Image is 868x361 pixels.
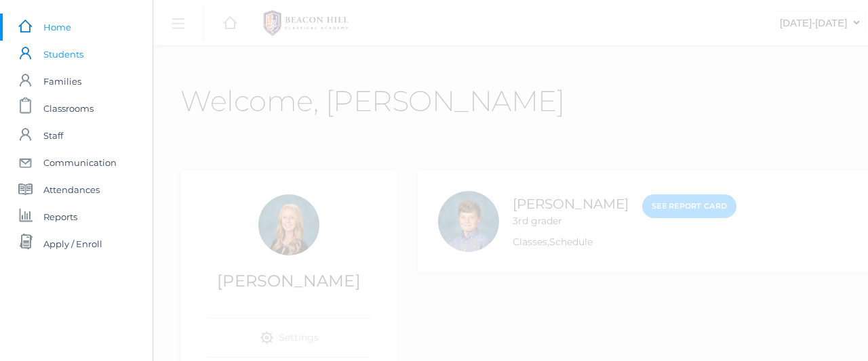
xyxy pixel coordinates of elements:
[43,14,71,41] span: Home
[43,149,117,176] span: Communication
[43,203,77,230] span: Reports
[43,176,100,203] span: Attendances
[43,95,94,122] span: Classrooms
[43,122,63,149] span: Staff
[43,41,83,68] span: Students
[43,230,102,257] span: Apply / Enroll
[43,68,81,95] span: Families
